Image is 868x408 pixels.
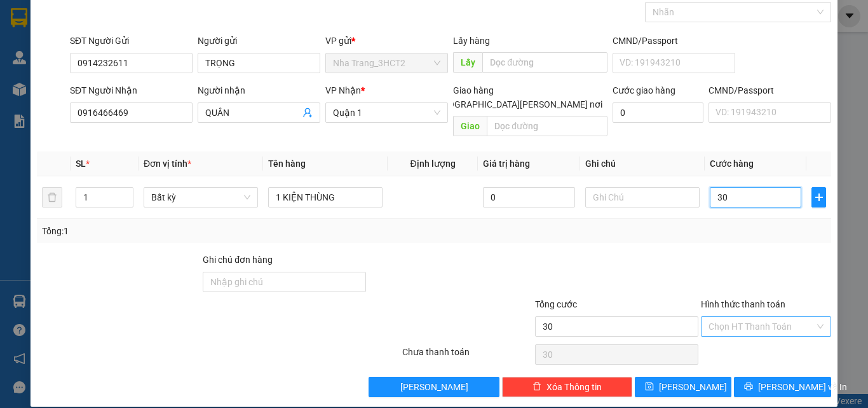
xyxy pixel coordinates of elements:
[811,187,826,208] button: plus
[198,83,320,97] div: Người nhận
[482,52,607,73] input: Dọc đường
[580,151,705,176] th: Ghi chú
[325,85,361,95] span: VP Nhận
[758,380,847,394] span: [PERSON_NAME] và In
[268,158,306,169] span: Tên hàng
[613,102,703,123] input: Cước giao hàng
[734,377,831,397] button: printer[PERSON_NAME] và In
[333,103,440,122] span: Quận 1
[635,377,732,397] button: save[PERSON_NAME]
[144,158,191,169] span: Đơn vị tính
[333,53,440,73] span: Nha Trang_3HCT2
[453,116,487,136] span: Giao
[138,16,168,46] img: logo.jpg
[42,224,336,238] div: Tổng: 1
[701,299,785,309] label: Hình thức thanh toán
[483,187,574,208] input: 0
[107,60,175,76] li: (c) 2017
[535,299,577,309] span: Tổng cước
[710,158,754,169] span: Cước hàng
[325,34,448,48] div: VP gửi
[302,108,313,118] span: user-add
[107,48,175,59] b: [DOMAIN_NAME]
[410,158,455,169] span: Định lượng
[16,82,72,186] b: [PERSON_NAME] Express
[429,97,607,111] span: [GEOGRAPHIC_DATA][PERSON_NAME] nơi
[78,18,126,78] b: Gửi khách hàng
[453,36,490,46] span: Lấy hàng
[400,380,468,394] span: [PERSON_NAME]
[453,52,482,73] span: Lấy
[613,34,735,48] div: CMND/Passport
[546,380,602,394] span: Xóa Thông tin
[709,83,831,97] div: CMND/Passport
[532,382,541,392] span: delete
[487,116,607,136] input: Dọc đường
[659,380,727,394] span: [PERSON_NAME]
[198,34,320,48] div: Người gửi
[812,192,825,202] span: plus
[502,377,632,397] button: deleteXóa Thông tin
[401,345,534,367] div: Chưa thanh toán
[70,83,193,97] div: SĐT Người Nhận
[151,188,250,207] span: Bất kỳ
[744,382,753,392] span: printer
[42,187,62,208] button: delete
[613,85,675,95] label: Cước giao hàng
[70,34,193,48] div: SĐT Người Gửi
[203,255,273,265] label: Ghi chú đơn hàng
[369,377,499,397] button: [PERSON_NAME]
[76,158,86,169] span: SL
[453,85,494,95] span: Giao hàng
[483,158,530,169] span: Giá trị hàng
[585,187,700,208] input: Ghi Chú
[268,187,383,208] input: VD: Bàn, Ghế
[203,272,366,292] input: Ghi chú đơn hàng
[645,382,654,392] span: save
